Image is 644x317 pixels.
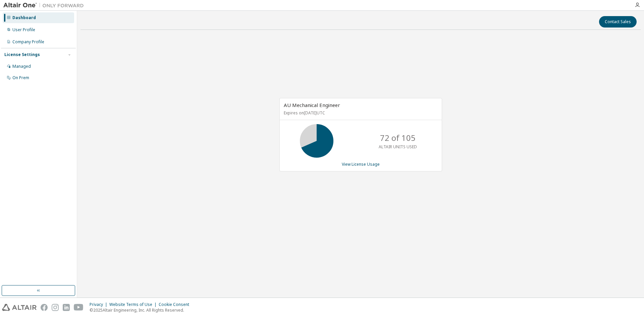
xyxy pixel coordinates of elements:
div: Privacy [90,302,109,307]
p: 72 of 105 [380,132,416,144]
a: View License Usage [342,161,380,167]
div: Cookie Consent [159,302,193,307]
p: Expires on [DATE] UTC [284,110,436,116]
img: instagram.svg [52,304,59,311]
img: Altair One [3,2,87,9]
div: Website Terms of Use [109,302,159,307]
img: altair_logo.svg [2,304,37,311]
p: ALTAIR UNITS USED [379,144,417,150]
img: facebook.svg [41,304,48,311]
div: Managed [12,64,31,69]
p: © 2025 Altair Engineering, Inc. All Rights Reserved. [90,307,193,313]
div: Dashboard [12,15,36,20]
button: Contact Sales [599,16,637,28]
img: youtube.svg [74,304,84,311]
div: Company Profile [12,39,44,45]
div: License Settings [4,52,40,57]
span: AU Mechanical Engineer [284,102,340,108]
div: On Prem [12,75,29,81]
div: User Profile [12,27,35,33]
img: linkedin.svg [63,304,70,311]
